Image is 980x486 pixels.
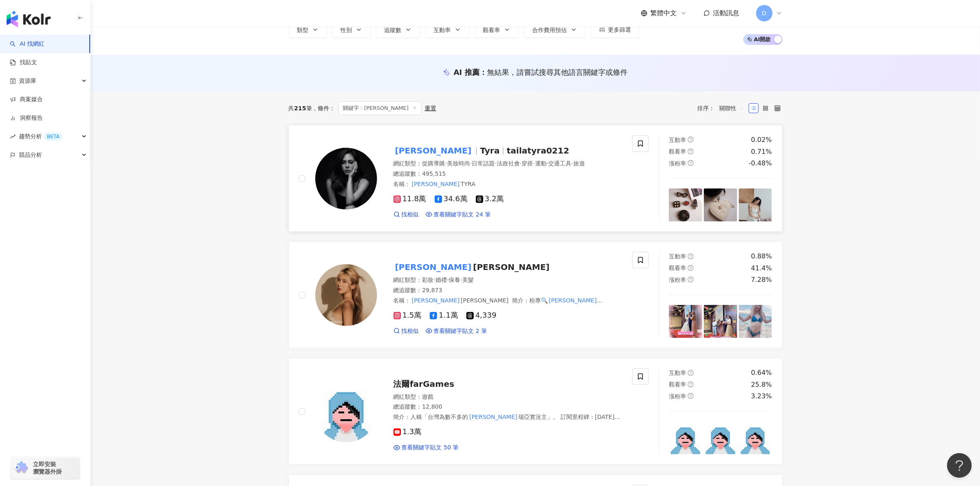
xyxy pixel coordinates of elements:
[751,252,772,261] div: 0.88%
[10,134,16,140] span: rise
[393,296,598,312] span: 簡介 ：
[435,277,447,283] span: 婚禮
[487,68,628,77] span: 無結果，請嘗試搜尋其他語言關鍵字或條件
[393,179,476,188] span: 名稱 ：
[548,296,598,305] mark: [PERSON_NAME]
[688,393,694,399] span: question-circle
[466,311,497,320] span: 4,339
[751,147,772,156] div: 0.71%
[10,58,37,67] a: 找貼文
[461,181,475,187] span: TYRA
[376,21,420,38] button: 追蹤數
[422,160,445,167] span: 促購導購
[688,253,694,259] span: question-circle
[19,127,63,146] span: 趨勢分析
[10,95,43,104] a: 商案媒合
[44,133,63,141] div: BETA
[461,297,508,304] span: [PERSON_NAME]
[393,276,623,284] div: 網紅類型 ：
[688,160,694,166] span: question-circle
[33,460,62,475] span: 立即安裝 瀏覽器外掛
[713,9,740,17] span: 活動訊息
[393,297,509,304] span: 名稱 ：
[608,26,631,33] span: 更多篩選
[688,370,694,376] span: question-circle
[7,11,51,27] img: logo
[573,160,585,167] span: 旅遊
[430,311,458,320] span: 1.1萬
[422,277,434,283] span: 彩妝
[19,72,36,90] span: 資源庫
[688,137,694,142] span: question-circle
[669,148,686,155] span: 觀看率
[393,211,419,219] a: 找相似
[460,277,462,283] span: ·
[393,412,620,428] span: 簡介 ：
[393,144,473,157] mark: [PERSON_NAME]
[315,264,377,326] img: KOL Avatar
[533,27,567,33] span: 合作費用預估
[434,277,435,283] span: ·
[13,461,29,474] img: chrome extension
[393,428,422,436] span: 1.3萬
[533,160,535,167] span: ·
[751,275,772,284] div: 7.28%
[698,102,749,115] div: 排序：
[312,105,335,112] span: 條件 ：
[751,135,772,144] div: 0.02%
[454,67,628,77] div: AI 推薦 ：
[393,444,459,452] a: 查看關鍵字貼文 50 筆
[426,327,487,335] a: 查看關鍵字貼文 2 筆
[651,9,677,18] span: 繁體中文
[739,188,772,222] img: post-image
[520,160,521,167] span: ·
[688,149,694,154] span: question-circle
[669,277,686,283] span: 漲粉率
[669,188,702,222] img: post-image
[751,264,772,273] div: 41.4%
[332,21,371,38] button: 性別
[445,160,447,167] span: ·
[591,21,640,38] button: 更多篩選
[762,9,766,18] span: D
[434,211,491,219] span: 查看關鍵字貼文 24 筆
[289,358,782,465] a: KOL Avatar法爾farGames網紅類型：遊戲總追蹤數：12,800簡介：人稱「台灣為數不多的[PERSON_NAME]瑞亞實況主」。 訂閱里程碑 : [DATE](下午) - 1000...
[402,327,419,335] span: 找相似
[521,160,533,167] span: 穿搭
[411,179,461,188] mark: [PERSON_NAME]
[704,305,737,338] img: post-image
[393,327,419,335] a: 找相似
[669,370,686,376] span: 互動率
[719,102,744,115] span: 關聯性
[483,27,500,33] span: 觀看率
[315,148,377,209] img: KOL Avatar
[10,114,43,122] a: 洞察報告
[468,412,519,421] mark: [PERSON_NAME]
[384,27,402,33] span: 追蹤數
[739,421,772,455] img: post-image
[571,160,573,167] span: ·
[669,305,702,338] img: post-image
[507,146,569,156] span: tailatyra0212
[524,21,586,38] button: 合作費用預估
[547,160,548,167] span: ·
[411,296,461,305] mark: [PERSON_NAME]
[425,105,436,112] div: 重置
[751,380,772,389] div: 25.8%
[476,195,504,203] span: 3.2萬
[393,379,454,389] span: 法爾farGames
[294,105,306,112] span: 215
[548,160,571,167] span: 交通工具
[529,297,548,304] span: 粉專🔍
[434,327,487,335] span: 查看關鍵字貼文 2 筆
[495,160,496,167] span: ·
[669,160,686,167] span: 漲粉率
[411,414,468,420] span: 人稱「台灣為數不多的
[669,393,686,400] span: 漲粉率
[402,211,419,219] span: 找相似
[739,305,772,338] img: post-image
[393,311,422,320] span: 1.5萬
[449,277,460,283] span: 保養
[688,265,694,271] span: question-circle
[669,421,702,455] img: post-image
